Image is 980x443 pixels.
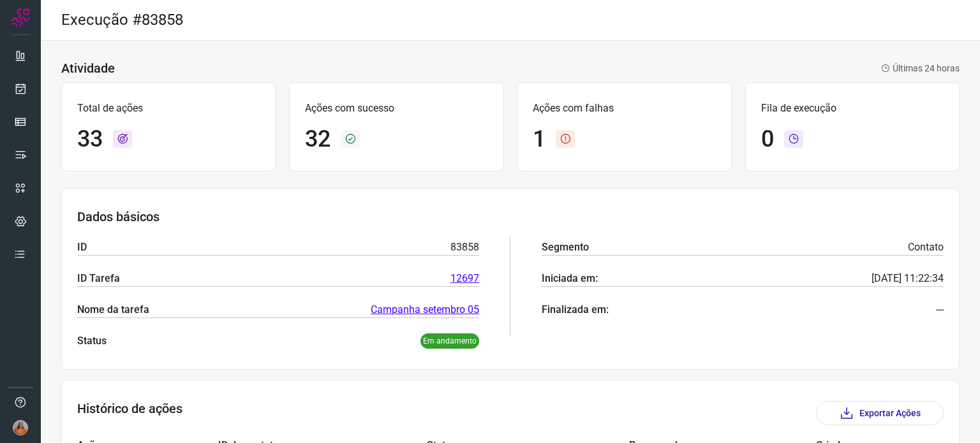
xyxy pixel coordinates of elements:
[533,126,546,153] h1: 1
[908,240,944,255] p: Contato
[77,101,260,116] p: Total de ações
[61,61,115,76] h3: Atividade
[542,271,598,286] p: Iniciada em:
[816,401,944,425] button: Exportar Ações
[77,209,944,224] h3: Dados básicos
[371,302,479,317] a: Campanha setembro 05
[77,271,120,286] p: ID Tarefa
[61,11,183,29] h2: Execução #83858
[542,240,589,255] p: Segmento
[305,126,330,153] h1: 32
[77,240,87,255] p: ID
[533,101,715,116] p: Ações com falhas
[450,240,479,255] p: 83858
[77,302,149,317] p: Nome da tarefa
[450,271,479,286] a: 12697
[761,101,944,116] p: Fila de execução
[77,401,182,425] h3: Histórico de ações
[13,420,28,435] img: 5d4ffe1cbc43c20690ba8eb32b15dea6.jpg
[936,302,944,317] p: ---
[420,333,479,349] p: Em andamento
[872,271,944,286] p: [DATE] 11:22:34
[542,302,609,317] p: Finalizada em:
[761,126,774,153] h1: 0
[11,8,30,27] img: Logo
[77,126,103,153] h1: 33
[77,333,107,349] p: Status
[305,101,487,116] p: Ações com sucesso
[881,62,960,75] p: Últimas 24 horas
